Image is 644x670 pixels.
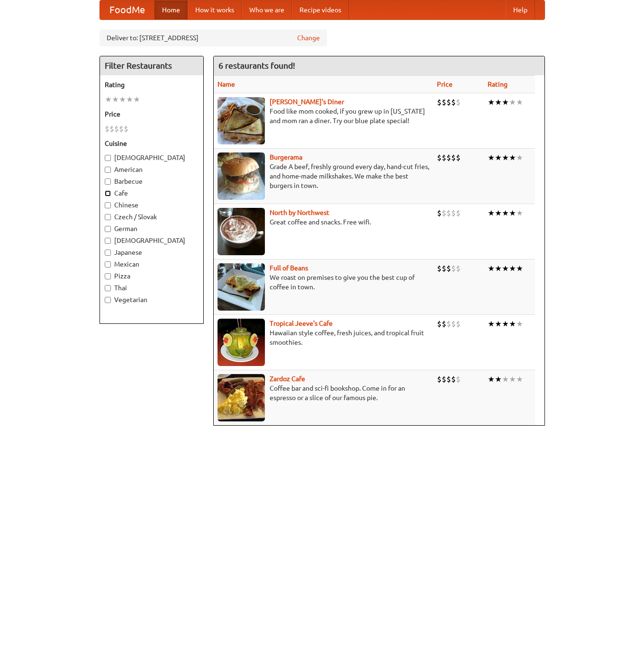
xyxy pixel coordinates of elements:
[270,98,344,106] a: [PERSON_NAME]'s Diner
[218,80,235,88] a: Name
[451,374,456,384] li: $
[502,97,509,107] li: ★
[270,375,305,383] a: Zardoz Cafe
[105,153,199,162] label: [DEMOGRAPHIC_DATA]
[495,319,502,329] li: ★
[105,139,199,148] h5: Cuisine
[509,152,516,163] li: ★
[509,208,516,218] li: ★
[488,152,495,163] li: ★
[509,319,516,329] li: ★
[437,80,453,88] a: Price
[270,320,333,327] b: Tropical Jeeve's Cafe
[105,190,111,197] input: Cafe
[218,328,429,347] p: Hawaiian style coffee, fresh juices, and tropical fruit smoothies.
[105,271,199,281] label: Pizza
[105,273,111,279] input: Pizza
[297,33,320,43] a: Change
[100,29,327,46] div: Deliver to: [STREET_ADDRESS]
[451,208,456,218] li: $
[506,0,535,19] a: Help
[437,319,442,329] li: $
[112,94,119,105] li: ★
[495,97,502,107] li: ★
[242,0,292,19] a: Who we are
[105,177,199,186] label: Barbecue
[218,61,295,70] ng-pluralize: 6 restaurants found!
[495,208,502,218] li: ★
[456,263,461,274] li: $
[451,97,456,107] li: $
[105,109,199,119] h5: Price
[218,273,429,292] p: We roast on premises to give you the best cup of coffee in town.
[105,94,112,105] li: ★
[456,152,461,163] li: $
[109,124,114,134] li: $
[105,236,199,245] label: [DEMOGRAPHIC_DATA]
[502,208,509,218] li: ★
[100,0,154,19] a: FoodMe
[437,97,442,107] li: $
[437,208,442,218] li: $
[451,263,456,274] li: $
[446,374,451,384] li: $
[105,224,199,233] label: German
[154,0,188,19] a: Home
[105,179,111,185] input: Barbecue
[105,188,199,198] label: Cafe
[488,80,508,88] a: Rating
[218,384,429,402] p: Coffee bar and sci-fi bookshop. Come in for an espresso or a slice of our famous pie.
[437,263,442,274] li: $
[516,263,523,274] li: ★
[218,162,429,190] p: Grade A beef, freshly ground every day, hand-cut fries, and home-made milkshakes. We make the bes...
[456,374,461,384] li: $
[218,319,265,366] img: jeeves.jpg
[446,263,451,274] li: $
[502,263,509,274] li: ★
[442,208,446,218] li: $
[488,374,495,384] li: ★
[218,97,265,144] img: sallys.jpg
[218,208,265,255] img: north.jpg
[105,238,111,244] input: [DEMOGRAPHIC_DATA]
[114,124,119,134] li: $
[105,261,111,268] input: Mexican
[105,283,199,293] label: Thai
[100,56,203,75] h4: Filter Restaurants
[270,153,302,161] a: Burgerama
[105,165,199,174] label: American
[495,152,502,163] li: ★
[495,374,502,384] li: ★
[218,152,265,200] img: burgerama.jpg
[509,97,516,107] li: ★
[105,202,111,208] input: Chinese
[442,374,446,384] li: $
[105,155,111,161] input: [DEMOGRAPHIC_DATA]
[502,152,509,163] li: ★
[516,374,523,384] li: ★
[442,263,446,274] li: $
[270,264,308,272] a: Full of Beans
[437,152,442,163] li: $
[218,263,265,311] img: beans.jpg
[495,263,502,274] li: ★
[105,214,111,220] input: Czech / Slovak
[446,208,451,218] li: $
[456,97,461,107] li: $
[133,94,140,105] li: ★
[218,107,429,125] p: Food like mom cooked, if you grew up in [US_STATE] and mom ran a diner. Try our blue plate special!
[105,167,111,173] input: American
[437,374,442,384] li: $
[105,285,111,291] input: Thai
[488,97,495,107] li: ★
[105,226,111,232] input: German
[446,152,451,163] li: $
[105,200,199,210] label: Chinese
[456,319,461,329] li: $
[119,124,124,134] li: $
[270,209,329,216] a: North by Northwest
[451,319,456,329] li: $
